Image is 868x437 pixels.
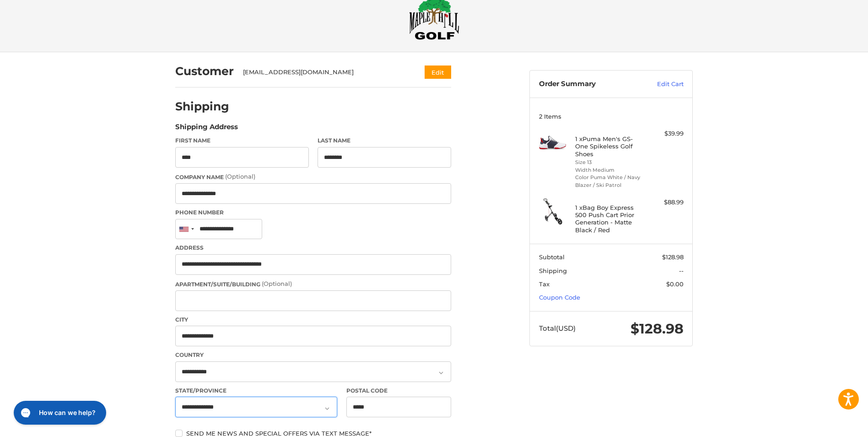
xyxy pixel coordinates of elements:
[175,430,451,437] label: Send me news and special offers via text message*
[575,174,645,189] li: Color Puma White / Navy Blazer / Ski Patrol
[575,158,645,166] li: Size 13
[425,66,451,79] button: Edit
[175,99,229,114] h2: Shipping
[539,280,550,288] span: Tax
[631,320,684,337] span: $128.98
[662,253,684,261] span: $128.98
[575,135,645,158] h4: 1 x Puma Men's GS-One Spikeless Golf Shoes
[539,113,684,120] h3: 2 Items
[175,208,451,217] label: Phone Number
[346,387,452,395] label: Postal Code
[243,68,407,77] div: [EMAIL_ADDRESS][DOMAIN_NAME]
[175,137,309,145] label: First Name
[637,80,684,89] a: Edit Cart
[539,267,567,274] span: Shipping
[175,64,234,78] h2: Customer
[575,166,645,174] li: Width Medium
[175,351,451,359] label: Country
[679,267,684,274] span: --
[666,280,684,288] span: $0.00
[175,122,238,137] legend: Shipping Address
[175,279,451,289] label: Apartment/Suite/Building
[175,244,451,252] label: Address
[175,316,451,324] label: City
[539,253,565,261] span: Subtotal
[176,219,197,239] div: United States: +1
[539,324,576,333] span: Total (USD)
[318,137,451,145] label: Last Name
[575,204,645,234] h4: 1 x Bag Boy Express 500 Push Cart Prior Generation - Matte Black / Red
[262,280,292,287] small: (Optional)
[647,198,684,207] div: $88.99
[9,398,109,428] iframe: Gorgias live chat messenger
[647,129,684,138] div: $39.99
[225,173,255,180] small: (Optional)
[539,294,580,301] a: Coupon Code
[175,387,337,395] label: State/Province
[175,172,451,181] label: Company Name
[539,80,637,89] h3: Order Summary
